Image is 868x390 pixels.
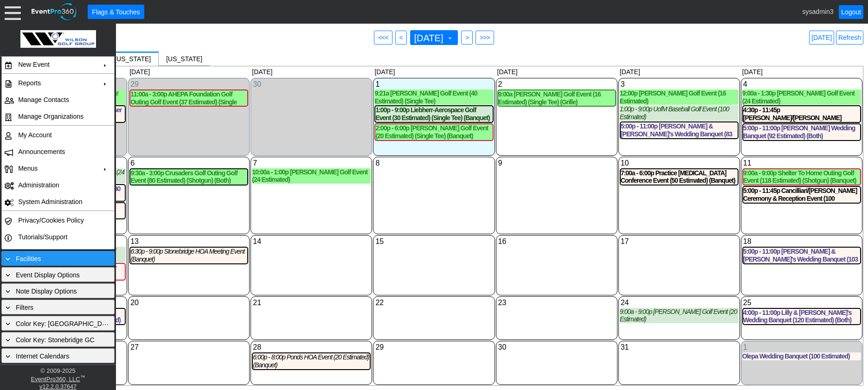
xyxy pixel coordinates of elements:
[2,143,114,160] tr: Announcements
[14,212,97,229] td: Privacy/Cookies Policy
[398,33,405,42] span: <
[2,160,114,177] tr: Menus
[478,33,492,42] span: >>>
[620,237,739,247] div: Show menu
[16,271,80,279] span: Event Display Options
[14,143,97,160] td: Announcements
[2,75,114,91] tr: Reports
[742,79,861,90] div: Show menu
[130,248,247,263] div: 6:30p - 9:00p Stonebridge HOA Meeting Event (Banquet)
[128,66,250,77] div: [DATE]
[14,177,97,193] td: Administration
[31,376,80,383] a: EventPro360, LLC
[620,105,739,121] div: 1:00p - 9:00p UofM Baseball Golf Event (100 Estimated)
[742,90,861,105] div: 9:00a - 1:30p [PERSON_NAME] Golf Event (24 Estimated)
[14,75,97,91] td: Reports
[14,229,97,245] td: Tutorials/Support
[2,193,114,210] tr: System Administration
[252,342,371,352] div: Show menu
[16,320,127,327] span: Color Key: [GEOGRAPHIC_DATA] GC
[2,212,114,229] tr: Privacy/Cookies Policy
[836,31,863,45] a: Refresh
[2,108,114,125] tr: Manage Organizations
[743,106,860,122] div: 4:30p - 11:45p [PERSON_NAME]/[PERSON_NAME] Ceremony & Reception Event (175 Estimated) (Banquet)
[742,237,861,247] div: Show menu
[495,66,618,77] div: [DATE]
[252,168,371,184] div: 10:00a - 1:00p [PERSON_NAME] Golf Event (24 Estimated)
[742,298,861,308] div: Show menu
[2,177,114,193] tr: Administration
[129,298,248,308] div: Show menu
[30,1,78,22] img: EventPro360
[743,309,860,325] div: 4:00p - 11:00p Lilly & [PERSON_NAME]'s Wedding Banquet (120 Estimated) (Both)
[743,169,860,185] div: 9:00a - 9:00p Shelter To Home Outing Golf Event (118 Estimated) (Shotgun) (Banquet)
[129,79,248,90] div: Show menu
[374,342,493,352] div: Show menu
[80,374,85,380] sup: ™
[4,334,112,345] div: Color Key: Stonebridge GC
[16,336,95,344] span: Color Key: Stonebridge GC
[129,158,248,168] div: Show menu
[252,298,371,308] div: Show menu
[374,237,493,247] div: Show menu
[497,342,616,352] div: Show menu
[463,33,470,42] span: >
[16,304,33,311] span: Filters
[620,298,739,308] div: Show menu
[618,66,740,77] div: [DATE]
[375,106,492,122] div: 1:00p - 9:00p Liebherr-Aerospace Golf Event (30 Estimated) (Single Tee) (Banquet)
[620,342,739,352] div: Show menu
[14,56,97,73] td: New Event
[743,187,860,203] div: 5:00p - 11:45p Cancilliari/[PERSON_NAME] Ceremony & Reception Event (100 Estimated) (Banquet)
[16,352,69,360] span: Internet Calendars
[252,158,371,168] div: Show menu
[497,237,616,247] div: Show menu
[376,33,390,42] span: <<<
[90,7,141,17] span: Flags & Touches
[4,269,112,280] div: Event Display Options
[498,90,615,106] div: 9:00a [PERSON_NAME] Golf Event (16 Estimated) (Single Tee) (Grille)
[742,352,861,360] div: Olepa Wedding Banquet (100 Estimated)
[374,158,493,168] div: Show menu
[14,91,97,108] td: Manage Contacts
[2,56,114,73] tr: New Event
[252,237,371,247] div: Show menu
[740,66,863,77] div: [DATE]
[839,5,863,19] a: Logout
[253,353,370,369] div: 6:00p - 8:00p Ponds HOA Event (20 Estimated) (Banquet)
[39,384,77,390] a: v12.2.0.37647
[14,193,97,210] td: System Administration
[620,308,739,324] div: 9:00a - 9:00p [PERSON_NAME] Golf Event (20 Estimated)
[620,158,739,168] div: Show menu
[90,7,141,17] span: Flags & Touches
[621,122,738,138] div: 5:00p - 11:00p [PERSON_NAME] & [PERSON_NAME]'s Wedding Banquet (83 Estimated) (Both)
[621,169,738,185] div: 7:00a - 6:00p Practice [MEDICAL_DATA] Conference Event (50 Estimated) (Banquet)
[374,298,493,308] div: Show menu
[2,367,114,374] div: © 2009- 2025
[130,90,247,106] div: 11:00a - 3:00p AHEPA Foundation Golf Outing Golf Event (37 Estimated) (Single Tee) (Banquet)
[497,79,616,90] div: Show menu
[2,91,114,108] tr: Manage Contacts
[4,351,112,361] div: Internet Calendars
[412,33,445,43] span: [DATE]
[129,342,248,352] div: Show menu
[4,318,112,328] div: Color Key: [GEOGRAPHIC_DATA] GC
[252,79,371,90] div: Show menu
[14,127,97,143] td: My Account
[130,169,247,185] div: 9:30a - 3:00p Crusaders Golf Outing Golf Event (80 Estimated) (Shotgun) (Both)
[4,286,112,296] div: Note Display Options
[742,342,861,352] div: Show menu
[374,90,493,105] div: 9:21a [PERSON_NAME] Golf Event (40 Estimated) (Single Tee)
[497,158,616,168] div: Show menu
[166,55,202,63] span: [US_STATE]
[14,108,97,125] td: Manage Organizations
[743,124,860,140] div: 5:00p - 11:00p [PERSON_NAME] Wedding Banquet (92 Estimated) (Both)
[2,127,114,143] tr: My Account
[809,31,834,45] a: [DATE]
[115,55,151,63] span: [US_STATE]
[742,158,861,168] div: Show menu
